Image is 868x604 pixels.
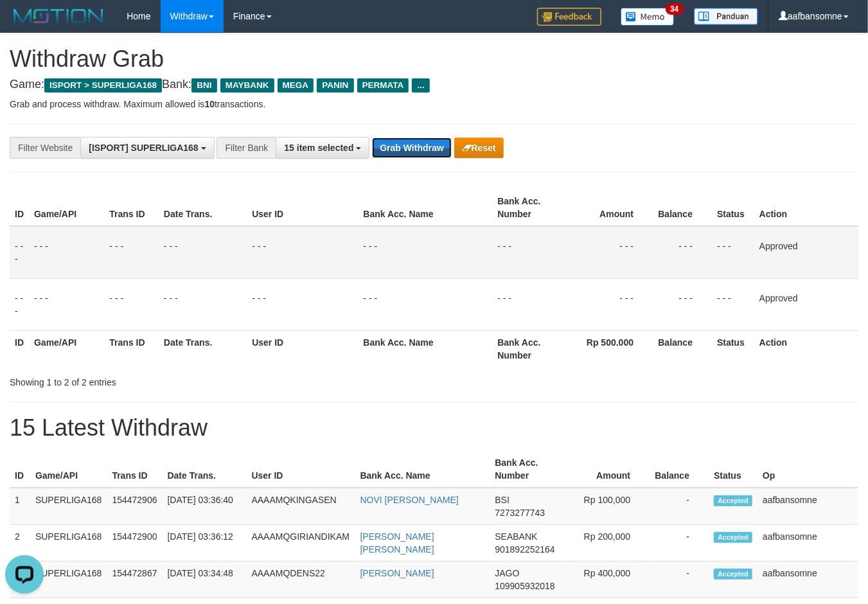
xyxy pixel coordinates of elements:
[653,226,712,279] td: - - -
[712,330,754,367] th: Status
[247,226,358,279] td: - - -
[653,330,712,367] th: Balance
[650,451,709,488] th: Balance
[563,525,650,562] td: Rp 200,000
[714,532,752,543] span: Accepted
[10,46,858,72] h1: Withdraw Grab
[10,190,29,226] th: ID
[284,143,353,153] span: 15 item selected
[358,278,492,330] td: - - -
[10,371,352,389] div: Showing 1 to 2 of 2 entries
[653,278,712,330] td: - - -
[247,525,355,562] td: AAAAMQGIRIANDIKAM
[163,488,247,525] td: [DATE] 03:36:40
[358,190,492,226] th: Bank Acc. Name
[666,3,683,15] span: 34
[357,78,409,93] span: PERMATA
[104,226,159,279] td: - - -
[757,525,858,562] td: aafbansomne
[104,190,159,226] th: Trans ID
[754,226,858,279] td: Approved
[5,5,44,44] button: Open LiveChat chat widget
[247,562,355,598] td: AAAAMQDENS22
[276,137,369,159] button: 15 item selected
[30,451,107,488] th: Game/API
[712,226,754,279] td: - - -
[492,190,565,226] th: Bank Acc. Number
[10,488,30,525] td: 1
[163,562,247,598] td: [DATE] 03:34:48
[757,488,858,525] td: aafbansomne
[107,525,162,562] td: 154472900
[653,190,712,226] th: Balance
[563,562,650,598] td: Rp 400,000
[29,330,104,367] th: Game/API
[754,330,858,367] th: Action
[10,98,858,111] p: Grab and process withdraw. Maximum allowed is transactions.
[104,278,159,330] td: - - -
[358,330,492,367] th: Bank Acc. Name
[492,278,565,330] td: - - -
[709,451,757,488] th: Status
[712,278,754,330] td: - - -
[10,451,30,488] th: ID
[10,525,30,562] td: 2
[10,278,29,330] td: - - -
[107,562,162,598] td: 154472867
[159,330,247,367] th: Date Trans.
[563,488,650,525] td: Rp 100,000
[317,78,353,93] span: PANIN
[10,330,29,367] th: ID
[372,138,451,158] button: Grab Withdraw
[29,278,104,330] td: - - -
[247,488,355,525] td: AAAAMQKINGASEN
[191,78,217,93] span: BNI
[204,99,215,109] strong: 10
[495,495,509,505] span: BSI
[278,78,314,93] span: MEGA
[30,488,107,525] td: SUPERLIGA168
[492,226,565,279] td: - - -
[247,451,355,488] th: User ID
[495,581,554,591] span: Copy 109905932018 to clipboard
[650,525,709,562] td: -
[712,190,754,226] th: Status
[495,544,554,555] span: Copy 901892252164 to clipboard
[495,568,519,578] span: JAGO
[247,330,358,367] th: User ID
[565,226,653,279] td: - - -
[107,488,162,525] td: 154472906
[360,568,434,578] a: [PERSON_NAME]
[29,190,104,226] th: Game/API
[495,508,545,518] span: Copy 7273277743 to clipboard
[360,531,434,555] a: [PERSON_NAME] [PERSON_NAME]
[10,78,858,91] h4: Game: Bank:
[757,562,858,598] td: aafbansomne
[30,562,107,598] td: SUPERLIGA168
[490,451,563,488] th: Bank Acc. Number
[565,330,653,367] th: Rp 500.000
[621,8,675,26] img: Button%20Memo.svg
[44,78,162,93] span: ISPORT > SUPERLIGA168
[107,451,162,488] th: Trans ID
[355,451,490,488] th: Bank Acc. Name
[563,451,650,488] th: Amount
[10,415,858,441] h1: 15 Latest Withdraw
[247,278,358,330] td: - - -
[714,569,752,580] span: Accepted
[565,278,653,330] td: - - -
[754,278,858,330] td: Approved
[89,143,198,153] span: [ISPORT] SUPERLIGA168
[358,226,492,279] td: - - -
[492,330,565,367] th: Bank Acc. Number
[163,451,247,488] th: Date Trans.
[159,278,247,330] td: - - -
[30,525,107,562] td: SUPERLIGA168
[80,137,214,159] button: [ISPORT] SUPERLIGA168
[754,190,858,226] th: Action
[495,531,537,542] span: SEABANK
[10,226,29,279] td: - - -
[10,137,80,159] div: Filter Website
[714,495,752,506] span: Accepted
[650,488,709,525] td: -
